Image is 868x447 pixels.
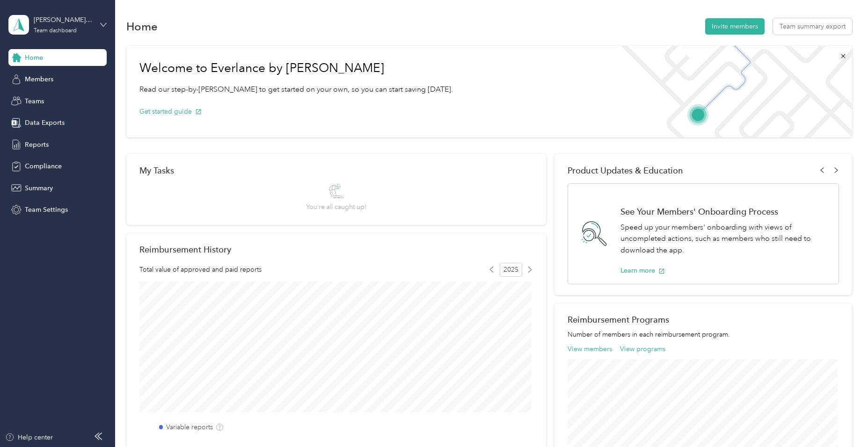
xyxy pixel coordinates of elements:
span: 2025 [500,263,522,277]
h2: Reimbursement Programs [568,315,839,324]
h1: See Your Members' Onboarding Process [620,207,829,216]
span: Members [25,74,53,84]
h1: Welcome to Everlance by [PERSON_NAME] [139,61,453,76]
span: Compliance [25,161,62,171]
button: Team summary export [773,18,852,35]
button: View programs [620,344,665,354]
span: Team Settings [25,205,68,215]
span: Teams [25,96,44,106]
label: Variable reports [166,422,213,432]
button: View members [568,344,612,354]
span: Reports [25,140,49,150]
h1: Home [126,22,158,31]
span: Total value of approved and paid reports [139,265,262,274]
span: You’re all caught up! [306,202,366,212]
div: My Tasks [139,166,533,175]
button: Learn more [620,266,665,275]
button: Invite members [705,18,765,35]
img: Welcome to everlance [612,46,852,137]
p: Read our step-by-[PERSON_NAME] to get started on your own, so you can start saving [DATE]. [139,84,453,95]
div: Team dashboard [34,28,77,34]
span: Home [25,53,43,63]
div: [PERSON_NAME] team [34,15,92,25]
button: Get started guide [139,107,202,116]
h2: Reimbursement History [139,245,231,254]
p: Speed up your members' onboarding with views of uncompleted actions, such as members who still ne... [620,222,829,256]
span: Data Exports [25,118,65,128]
span: Summary [25,183,53,193]
span: Product Updates & Education [568,166,683,175]
button: Help center [5,433,53,442]
p: Number of members in each reimbursement program. [568,330,839,339]
iframe: Everlance-gr Chat Button Frame [816,395,868,447]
